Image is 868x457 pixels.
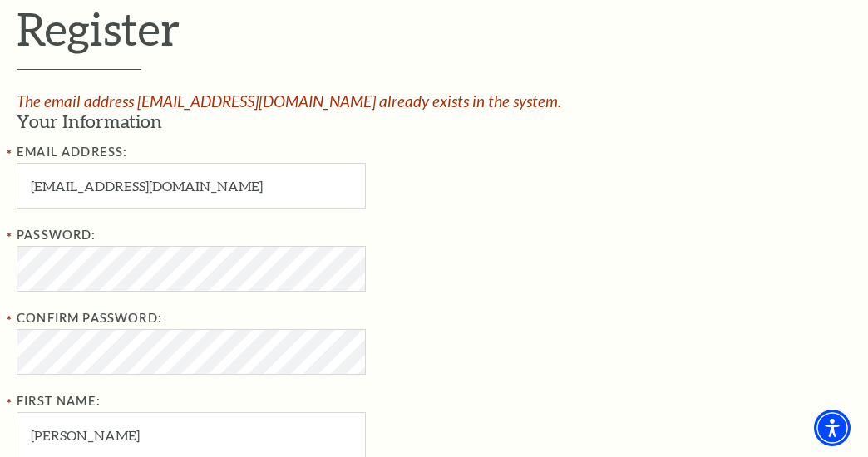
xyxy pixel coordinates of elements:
h3: Your Information [17,109,557,135]
input: Email Address: [17,163,366,209]
h1: Register [17,2,851,70]
div: The email address [EMAIL_ADDRESS][DOMAIN_NAME] already exists in the system. [17,93,851,109]
label: Confirm Password: [17,311,162,325]
label: First Name: [17,394,101,408]
label: Email Address: [17,145,127,159]
div: Accessibility Menu [814,410,851,446]
label: Password: [17,228,96,242]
